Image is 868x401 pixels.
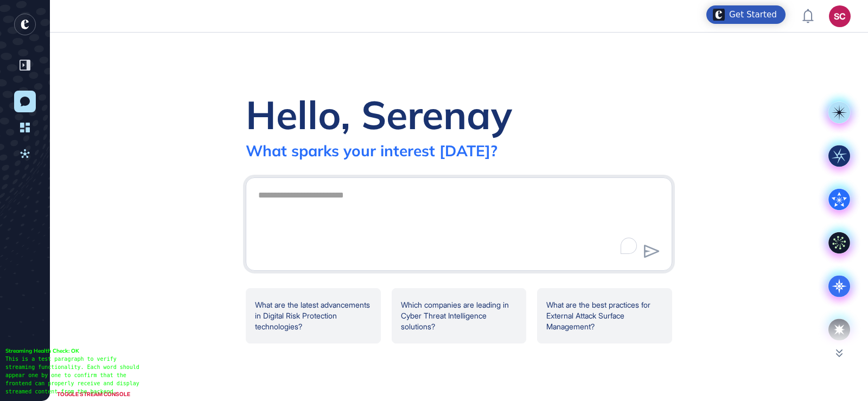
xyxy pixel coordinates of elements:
textarea: To enrich screen reader interactions, please activate Accessibility in Grammarly extension settings [252,184,666,260]
button: SC [829,5,851,27]
div: Open Get Started checklist [706,5,786,24]
div: TOGGLE STREAM CONSOLE [54,387,133,401]
div: Get Started [729,9,777,20]
div: What are the latest advancements in Digital Risk Protection technologies? [246,288,381,343]
img: launcher-image-alternative-text [713,9,725,21]
div: What are the best practices for External Attack Surface Management? [537,288,672,343]
div: What sparks your interest [DATE]? [246,141,497,160]
div: Which companies are leading in Cyber Threat Intelligence solutions? [392,288,527,343]
div: Hello, Serenay [246,90,512,139]
div: entrapeer-logo [14,14,36,35]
